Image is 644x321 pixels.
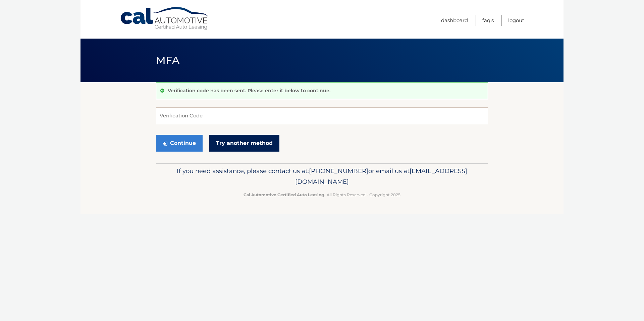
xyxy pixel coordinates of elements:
a: Cal Automotive [120,7,210,31]
a: Logout [508,15,524,26]
p: Verification code has been sent. Please enter it below to continue. [168,88,330,94]
span: [PHONE_NUMBER] [309,167,368,175]
strong: Cal Automotive Certified Auto Leasing [244,192,324,197]
span: MFA [156,54,179,66]
a: FAQ's [482,15,494,26]
a: Dashboard [441,15,468,26]
p: If you need assistance, please contact us at: or email us at [160,166,484,187]
p: - All Rights Reserved - Copyright 2025 [160,191,484,198]
button: Continue [156,135,203,152]
a: Try another method [209,135,279,152]
span: [EMAIL_ADDRESS][DOMAIN_NAME] [295,167,467,185]
input: Verification Code [156,107,488,124]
